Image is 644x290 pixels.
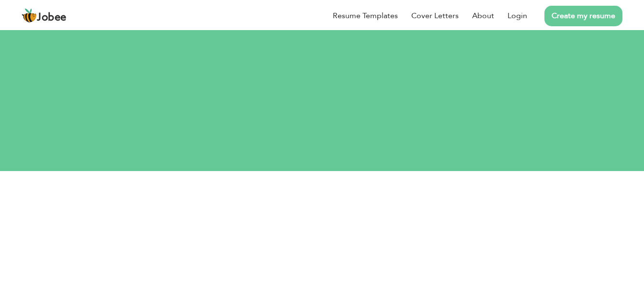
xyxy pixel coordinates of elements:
a: About [472,10,494,21]
img: jobee.io [22,8,37,23]
span: Jobee [37,12,67,23]
a: Login [508,10,527,21]
a: Resume Templates [333,10,398,21]
a: Cover Letters [411,10,459,21]
a: Jobee [22,8,67,23]
a: Create my resume [544,6,622,26]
